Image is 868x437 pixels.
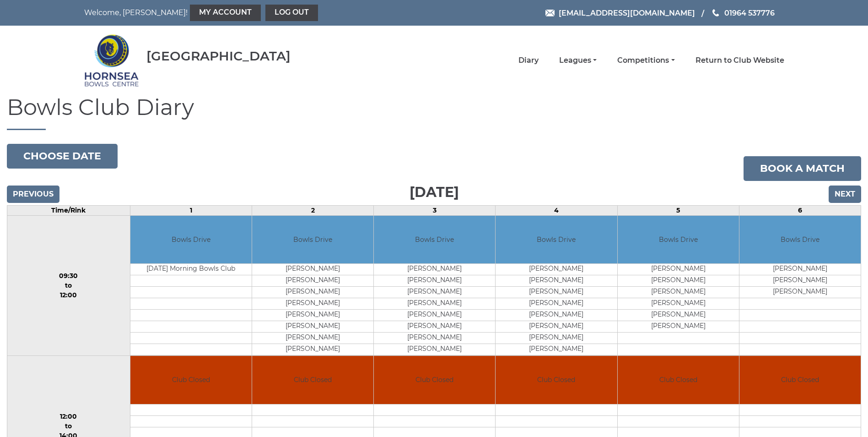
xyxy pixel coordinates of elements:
td: [PERSON_NAME] [374,298,495,310]
td: [PERSON_NAME] [496,275,617,287]
img: Hornsea Bowls Centre [84,28,139,93]
a: Leagues [559,55,597,66]
td: [PERSON_NAME] [618,287,739,298]
td: Club Closed [374,356,495,404]
td: [PERSON_NAME] [252,275,373,287]
td: Club Closed [130,356,252,404]
a: Return to Club Website [695,55,784,66]
h1: Bowls Club Diary [7,95,861,130]
td: [PERSON_NAME] [252,321,373,333]
td: 2 [252,205,373,215]
a: Email [EMAIL_ADDRESS][DOMAIN_NAME] [545,7,695,19]
td: [PERSON_NAME] [496,264,617,275]
td: [PERSON_NAME] [496,344,617,355]
a: My Account [190,5,261,21]
td: Time/Rink [7,205,130,215]
td: [PERSON_NAME] [252,264,373,275]
td: [PERSON_NAME] [374,344,495,355]
td: [PERSON_NAME] [374,287,495,298]
td: Club Closed [252,356,373,404]
td: [PERSON_NAME] [252,298,373,310]
td: 09:30 to 12:00 [7,215,130,356]
td: 5 [617,205,739,215]
a: Competitions [617,55,674,66]
td: [PERSON_NAME] [739,264,861,275]
div: [GEOGRAPHIC_DATA] [146,49,291,63]
td: Bowls Drive [496,216,617,264]
td: [PERSON_NAME] [252,344,373,355]
span: [EMAIL_ADDRESS][DOMAIN_NAME] [559,8,695,17]
input: Next [829,186,861,203]
td: Club Closed [618,356,739,404]
td: Bowls Drive [130,216,252,264]
td: 6 [739,205,861,215]
img: Email [545,10,555,16]
td: [PERSON_NAME] [496,287,617,298]
td: [PERSON_NAME] [618,298,739,310]
td: [PERSON_NAME] [374,333,495,344]
img: Phone us [712,9,719,16]
td: Bowls Drive [618,216,739,264]
td: [PERSON_NAME] [374,310,495,321]
td: [PERSON_NAME] [739,275,861,287]
td: 1 [130,205,252,215]
td: Club Closed [739,356,861,404]
td: 4 [496,205,617,215]
td: [PERSON_NAME] [252,310,373,321]
td: Bowls Drive [739,216,861,264]
td: [PERSON_NAME] [618,275,739,287]
td: 3 [374,205,496,215]
td: [DATE] Morning Bowls Club [130,264,252,275]
a: Diary [518,55,539,66]
td: [PERSON_NAME] [618,321,739,333]
nav: Welcome, [PERSON_NAME]! [84,5,368,21]
td: [PERSON_NAME] [496,310,617,321]
td: Bowls Drive [374,216,495,264]
td: [PERSON_NAME] [496,333,617,344]
td: [PERSON_NAME] [739,287,861,298]
td: [PERSON_NAME] [496,321,617,333]
td: [PERSON_NAME] [252,287,373,298]
button: Choose date [7,144,118,169]
td: Club Closed [496,356,617,404]
td: [PERSON_NAME] [252,333,373,344]
td: [PERSON_NAME] [374,275,495,287]
td: [PERSON_NAME] [496,298,617,310]
a: Phone us 01964 537776 [711,7,775,19]
td: Bowls Drive [252,216,373,264]
a: Log out [265,5,318,21]
a: Book a match [744,156,861,181]
td: [PERSON_NAME] [374,321,495,333]
span: 01964 537776 [724,8,775,17]
td: [PERSON_NAME] [618,310,739,321]
input: Previous [7,186,59,203]
td: [PERSON_NAME] [618,264,739,275]
td: [PERSON_NAME] [374,264,495,275]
